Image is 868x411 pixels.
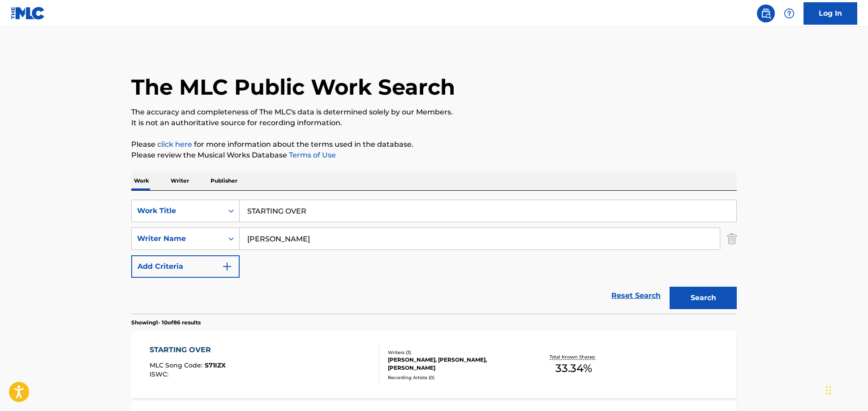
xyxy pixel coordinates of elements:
div: Work Title [137,205,218,216]
a: Public Search [757,4,775,22]
img: Delete Criterion [727,227,737,250]
h1: The MLC Public Work Search [131,74,455,101]
p: Publisher [208,171,240,190]
a: Terms of Use [287,151,336,159]
span: ISWC : [150,370,171,378]
button: Add Criteria [131,255,240,278]
div: STARTING OVER [150,345,226,355]
a: click here [157,140,192,149]
img: 9d2ae6d4665cec9f34b9.svg [222,261,232,272]
p: The accuracy and completeness of The MLC's data is determined solely by our Members. [131,107,737,118]
span: 33.34 % [555,360,592,376]
img: search [761,8,771,19]
p: Showing 1 - 10 of 86 results [131,319,201,327]
div: [PERSON_NAME], [PERSON_NAME], [PERSON_NAME] [388,356,523,372]
p: Please review the Musical Works Database [131,150,737,161]
div: Writer Name [137,233,218,244]
p: Total Known Shares: [550,354,597,360]
a: Reset Search [607,286,665,306]
p: Writer [168,171,192,190]
a: STARTING OVERMLC Song Code:S71IZXISWC:Writers (3)[PERSON_NAME], [PERSON_NAME], [PERSON_NAME]Recor... [131,331,737,398]
img: help [784,8,795,19]
iframe: Chat Widget [823,368,868,411]
img: MLC Logo [11,7,45,20]
div: Drag [826,377,831,404]
p: It is not an authoritative source for recording information. [131,118,737,128]
div: Help [780,4,798,22]
a: Log In [804,2,857,25]
div: Writers ( 3 ) [388,349,523,356]
p: Please for more information about the terms used in the database. [131,139,737,150]
button: Search [670,287,737,309]
form: Search Form [131,200,737,314]
p: Work [131,171,152,190]
span: MLC Song Code : [150,361,205,369]
div: Recording Artists ( 0 ) [388,374,523,381]
span: S71IZX [205,361,226,369]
